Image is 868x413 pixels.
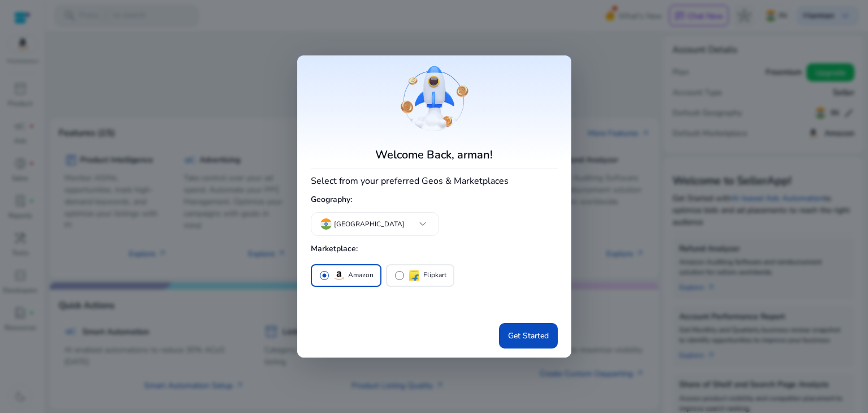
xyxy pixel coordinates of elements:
[394,270,405,281] span: radio_button_unchecked
[320,218,332,230] img: in.svg
[311,191,558,209] h5: Geography:
[499,323,558,349] button: Get Started
[407,269,421,282] img: flipkart.svg
[319,270,330,281] span: radio_button_checked
[334,219,405,229] p: [GEOGRAPHIC_DATA]
[416,217,429,231] span: keyboard_arrow_down
[423,269,446,281] p: Flipkart
[508,330,549,342] span: Get Started
[348,269,374,281] p: Amazon
[311,240,558,259] h5: Marketplace:
[332,269,346,282] img: amazon.svg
